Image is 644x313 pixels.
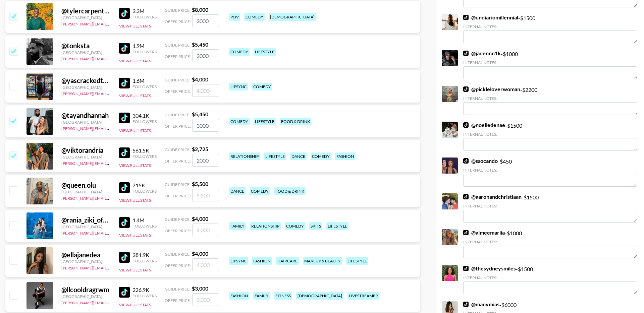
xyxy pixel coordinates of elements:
div: dance [290,152,307,160]
div: 561.5K [132,147,157,154]
div: 381.9K [132,252,157,258]
div: lifestyle [254,118,276,125]
img: TikTok [463,302,469,307]
div: fashion [335,152,355,160]
div: Followers [132,119,157,124]
div: [GEOGRAPHIC_DATA] [61,85,111,90]
div: @ tylercarpenteer [61,7,111,15]
div: comedy [311,152,331,160]
div: Followers [132,189,157,194]
div: [DEMOGRAPHIC_DATA] [296,292,343,300]
div: haircare [276,257,299,265]
div: Followers [132,154,157,159]
div: - $ 1500 [463,265,637,294]
img: TikTok [119,252,130,263]
div: comedy [250,187,270,195]
div: lipsync [229,257,248,265]
div: @ tonksta [61,42,111,50]
span: Guide Price: [165,77,191,82]
strong: $ 8,000 [192,6,208,13]
span: Offer Price: [165,228,191,233]
img: TikTok [463,266,469,271]
div: family [229,222,246,230]
div: [GEOGRAPHIC_DATA] [61,50,111,55]
div: comedy [252,83,272,90]
div: 3.3M [132,8,157,14]
button: View Full Stats [119,93,151,98]
div: 1.4M [132,217,157,224]
span: Offer Price: [165,159,191,164]
img: TikTok [119,113,130,123]
strong: $ 5,500 [192,181,208,187]
div: comedy [229,118,250,125]
input: 5,450 [192,119,219,132]
div: dance [229,187,246,195]
div: Followers [132,14,157,19]
span: Guide Price: [165,182,191,187]
span: Guide Price: [165,217,191,222]
div: - $ 450 [463,158,637,187]
div: [GEOGRAPHIC_DATA] [61,15,111,20]
button: View Full Stats [119,302,151,307]
a: @undiariomillennial [463,14,518,21]
div: @ tayandhannah [61,111,111,120]
a: @ssocando [463,158,498,164]
span: Offer Price: [165,298,191,303]
a: @manymias [463,301,499,308]
div: makeup & beauty [303,257,342,265]
div: - $ 1000 [463,229,637,258]
a: [PERSON_NAME][EMAIL_ADDRESS][DOMAIN_NAME] [61,125,161,131]
strong: $ 5,450 [192,111,208,117]
div: [GEOGRAPHIC_DATA] [61,224,111,229]
div: Internal Notes: [463,24,637,29]
img: TikTok [463,158,469,164]
span: Offer Price: [165,193,191,198]
div: 304.1K [132,112,157,119]
input: 4,000 [192,224,219,236]
div: [GEOGRAPHIC_DATA] [61,294,111,299]
div: lifestyle [326,222,348,230]
div: @ yascrackedthat [61,76,111,85]
input: 3,000 [192,293,219,306]
img: TikTok [463,51,469,56]
div: Internal Notes: [463,239,637,244]
div: - $ 1500 [463,122,637,151]
a: @aaronandchristiaan [463,193,522,200]
div: Internal Notes: [463,60,637,65]
span: Offer Price: [165,124,191,129]
div: 1.6M [132,77,157,84]
strong: $ 5,450 [192,41,208,48]
div: fitness [274,292,292,300]
div: - $ 1000 [463,50,637,79]
div: @ ellajanedea [61,251,111,259]
div: @ queen.olu [61,181,111,189]
span: Offer Price: [165,54,191,59]
div: Internal Notes: [463,275,637,280]
span: Offer Price: [165,89,191,94]
input: 4,000 [192,258,219,271]
div: 715K [132,182,157,189]
div: [GEOGRAPHIC_DATA] [61,120,111,125]
img: TikTok [119,182,130,193]
div: - $ 2200 [463,86,637,115]
div: skits [309,222,322,230]
input: 8,000 [192,14,219,27]
div: Followers [132,258,157,263]
div: @ llcooldragrwm [61,286,111,294]
button: View Full Stats [119,128,151,133]
img: TikTok [119,78,130,88]
div: Internal Notes: [463,96,637,101]
div: comedy [229,48,250,56]
img: TikTok [119,8,130,19]
div: 1.9M [132,43,157,49]
a: @thesydneysmiles [463,265,516,272]
div: [GEOGRAPHIC_DATA] [61,259,111,264]
span: Offer Price: [165,19,191,24]
a: @jadennn1k [463,50,501,57]
a: @pickleloverwoman [463,86,520,92]
div: @ viktorandria [61,146,111,154]
div: lifestyle [254,48,276,56]
img: TikTok [463,15,469,20]
a: [PERSON_NAME][EMAIL_ADDRESS][DOMAIN_NAME] [61,55,161,61]
span: Offer Price: [165,263,191,268]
